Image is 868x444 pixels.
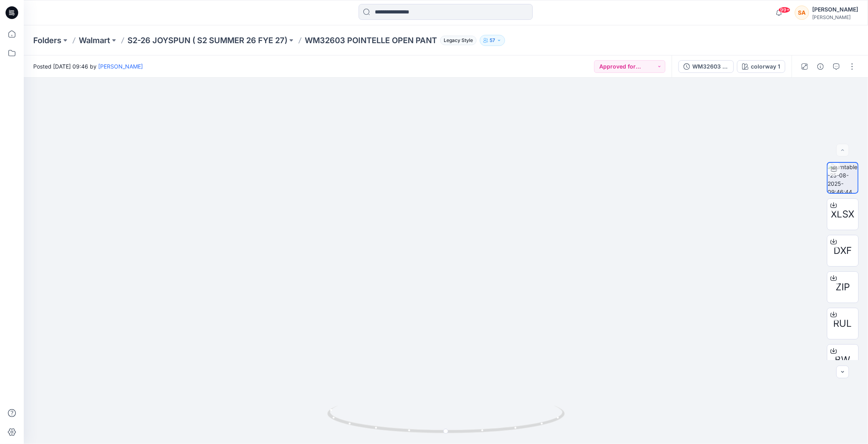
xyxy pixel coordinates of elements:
[79,35,110,46] a: Walmart
[751,62,780,71] div: colorway 1
[812,5,858,14] div: [PERSON_NAME]
[692,62,729,71] div: WM32603 POINTELLE OPEN PANT
[480,35,505,46] button: 57
[33,62,143,71] span: Posted [DATE] 09:46 by
[831,207,855,221] span: XLSX
[828,163,858,193] img: turntable-25-08-2025-09:46:44
[836,280,850,294] span: ZIP
[440,36,477,45] span: Legacy Style
[98,63,143,70] a: [PERSON_NAME]
[33,35,61,46] a: Folders
[835,353,851,367] span: BW
[490,36,495,45] p: 57
[678,60,734,73] button: WM32603 POINTELLE OPEN PANT
[779,7,790,13] span: 99+
[795,6,809,20] div: SA
[737,60,785,73] button: colorway 1
[814,60,827,73] button: Details
[437,35,477,46] button: Legacy Style
[127,35,287,46] a: S2-26 JOYSPUN ( S2 SUMMER 26 FYE 27)
[834,316,852,331] span: RUL
[834,244,852,258] span: DXF
[305,35,437,46] p: WM32603 POINTELLE OPEN PANT
[364,44,528,444] img: eyJhbGciOiJIUzI1NiIsImtpZCI6IjAiLCJzbHQiOiJzZXMiLCJ0eXAiOiJKV1QifQ.eyJkYXRhIjp7InR5cGUiOiJzdG9yYW...
[812,14,858,20] div: [PERSON_NAME]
